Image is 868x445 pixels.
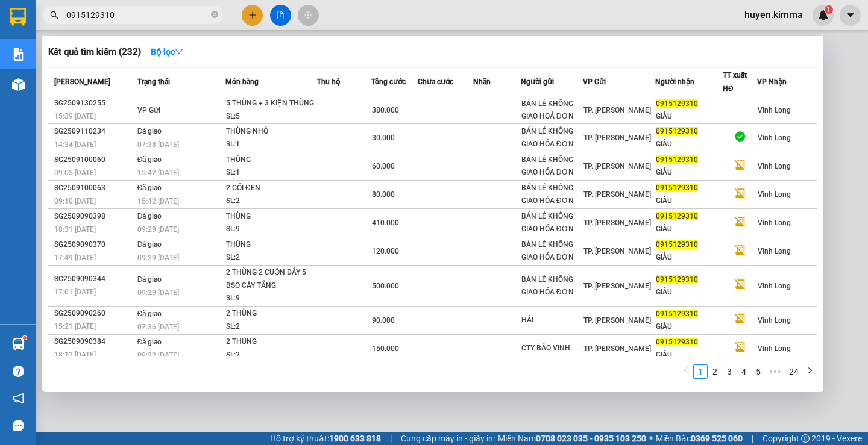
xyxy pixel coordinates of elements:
div: SL: 2 [226,194,316,208]
li: Next 5 Pages [766,364,785,379]
span: 0915129310 [656,155,698,164]
span: Vĩnh Long [758,219,791,227]
span: 17:49 [DATE] [54,254,96,262]
a: 2 [708,365,722,378]
li: 1 [693,364,708,379]
div: SL: 9 [226,292,316,305]
span: 15:42 [DATE] [137,169,179,177]
img: warehouse-icon [12,338,25,350]
div: THÙNG [226,210,316,223]
span: 07:38 [DATE] [137,140,179,149]
span: Nhãn [473,78,491,86]
span: TP. [PERSON_NAME] [583,316,651,325]
img: logo-vxr [10,8,26,26]
span: close-circle [211,10,218,21]
li: 24 [785,364,803,379]
span: Đã giao [137,155,162,164]
span: TP. [PERSON_NAME] [583,106,651,114]
div: 2 THÙNG 2 CUỘN DÂY 5 BSO CÂY TẮNG [226,266,316,292]
div: BÁN LẺ KHÔNG GIAO HÓA ĐƠN [521,182,583,207]
span: Đã giao [137,275,162,284]
span: Vĩnh Long [758,344,791,353]
span: Vĩnh Long [758,316,791,325]
span: TP. [PERSON_NAME] [583,134,651,142]
li: 3 [722,364,737,379]
span: search [50,11,58,19]
span: 18:31 [DATE] [54,225,96,234]
div: 2 THÙNG [226,335,316,349]
span: 09:10 [DATE] [54,197,96,205]
span: 14:34 [DATE] [54,140,96,149]
span: 0915129310 [656,212,698,220]
div: 2 THÙNG [226,307,316,320]
span: Người gửi [521,78,554,86]
input: Tìm tên, số ĐT hoặc mã đơn [66,8,209,22]
span: Đã giao [137,310,162,318]
span: 18:12 [DATE] [54,350,96,359]
span: Trạng thái [137,78,170,86]
div: THÙNG NHỎ [226,125,316,138]
span: ••• [766,364,785,379]
span: 15:42 [DATE] [137,197,179,205]
span: Vĩnh Long [758,134,791,142]
span: notification [13,393,24,404]
span: Đã giao [137,184,162,192]
span: 09:22 [DATE] [137,351,179,359]
div: GIÀU [656,110,722,123]
div: CTY BẢO VINH [521,342,583,355]
div: GIÀU [656,138,722,151]
span: Đã giao [137,127,162,135]
a: 4 [737,365,750,378]
div: GIÀU [656,223,722,235]
div: BÁN LẺ KHÔNG GIAO HÓA ĐƠN [521,210,583,235]
button: Bộ lọcdown [141,42,193,61]
div: GIÀU [656,320,722,333]
div: GIÀU [656,194,722,207]
span: TP. [PERSON_NAME] [583,190,651,199]
span: VP Gửi [583,78,606,86]
span: TP. [PERSON_NAME] [583,344,651,353]
div: GIÀU [656,251,722,264]
span: Đã giao [137,212,162,220]
span: 500.000 [372,282,399,290]
div: BÁN LẺ KHÔNG GIAO HOÁ ĐƠN [521,98,583,123]
span: 90.000 [372,316,395,325]
div: SG2509090384 [54,335,134,348]
span: down [175,48,183,56]
li: 4 [737,364,751,379]
div: SG2509090344 [54,273,134,285]
div: 5 THÙNG + 3 KIỆN THÙNG [226,97,316,110]
span: close-circle [211,11,218,18]
span: 0915129310 [656,127,698,135]
sup: 1 [23,336,27,340]
span: 0915129310 [656,338,698,346]
div: SG2509100063 [54,182,134,194]
span: TP. [PERSON_NAME] [583,282,651,290]
span: Vĩnh Long [758,162,791,170]
a: 5 [752,365,765,378]
span: 09:29 [DATE] [137,254,179,262]
button: left [679,364,693,379]
img: warehouse-icon [12,78,25,91]
strong: Bộ lọc [151,47,183,57]
div: SL: 2 [226,349,316,362]
span: TT xuất HĐ [723,71,747,93]
span: Đã giao [137,338,162,346]
span: 80.000 [372,190,395,199]
div: SL: 2 [226,251,316,264]
li: Previous Page [679,364,693,379]
div: HẢI [521,314,583,326]
span: 30.000 [372,134,395,142]
span: VP Gửi [137,106,160,114]
span: left [682,367,690,374]
span: Thu hộ [317,78,340,86]
div: THÙNG [226,154,316,167]
span: 09:05 [DATE] [54,169,96,177]
div: SG2509090370 [54,238,134,251]
a: 1 [694,365,707,378]
div: SL: 5 [226,110,316,123]
span: 17:01 [DATE] [54,288,96,296]
span: TP. [PERSON_NAME] [583,219,651,227]
li: Next Page [803,364,817,379]
li: 2 [708,364,722,379]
